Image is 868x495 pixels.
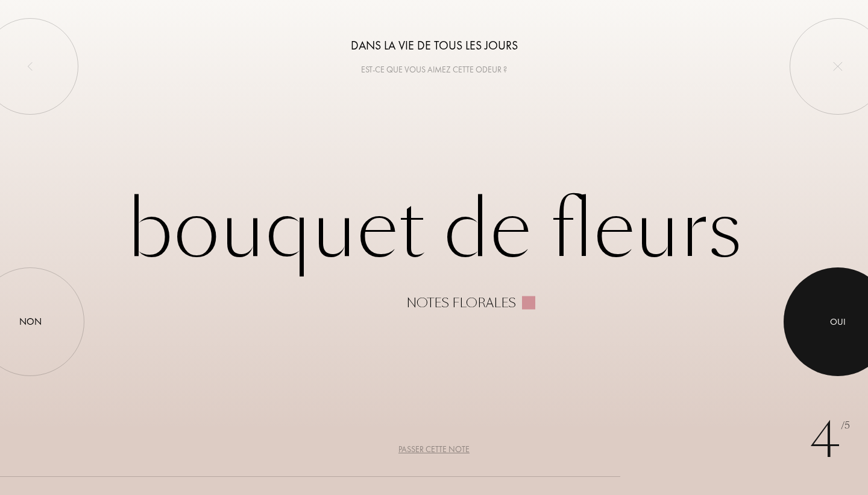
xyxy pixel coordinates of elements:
[19,315,42,329] div: Non
[830,315,846,329] div: Oui
[810,404,850,477] div: 4
[833,62,843,71] img: quit_onboard.svg
[25,62,35,71] img: left_onboard.svg
[406,296,516,310] div: Notes florales
[87,186,781,310] div: Bouquet de fleurs
[841,419,850,433] span: /5
[398,443,470,456] div: Passer cette note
